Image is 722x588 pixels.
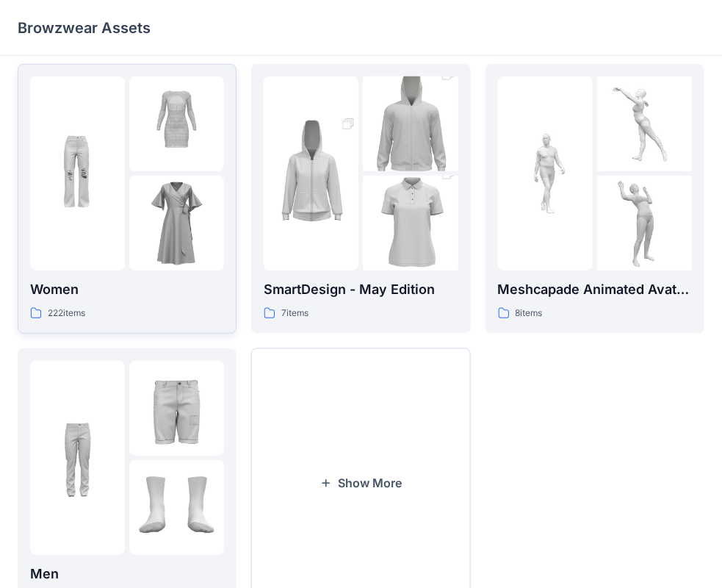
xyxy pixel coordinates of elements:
p: 7 items [281,306,308,321]
p: 8 items [516,306,543,321]
a: folder 1folder 2folder 3Meshcapade Animated Avatars8items [485,64,704,334]
img: folder 2 [363,53,458,196]
p: 222 items [48,306,85,321]
img: folder 3 [363,152,458,295]
p: SmartDesign - May Edition [264,279,458,300]
img: folder 1 [30,126,125,220]
a: folder 1folder 2folder 3SmartDesign - May Edition7items [251,64,470,334]
img: folder 2 [129,361,224,456]
img: folder 1 [264,102,358,245]
img: folder 1 [498,126,593,220]
img: folder 2 [597,76,692,171]
p: Meshcapade Animated Avatars [498,279,692,300]
img: folder 1 [30,410,125,505]
img: folder 3 [129,460,224,555]
img: folder 3 [129,176,224,270]
p: Browzwear Assets [18,18,151,38]
img: folder 2 [129,76,224,171]
p: Men [30,564,224,584]
img: folder 3 [597,176,692,270]
a: folder 1folder 2folder 3Women222items [18,64,237,334]
p: Women [30,279,224,300]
